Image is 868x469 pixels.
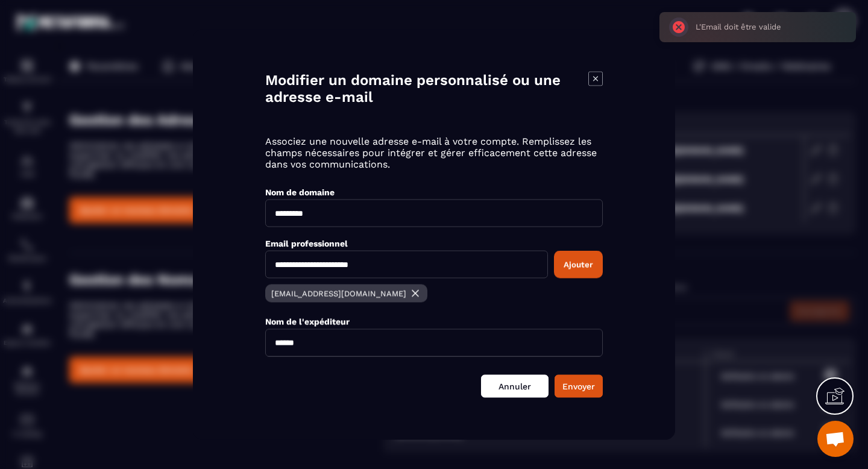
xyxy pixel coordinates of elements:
[265,136,603,170] p: Associez une nouvelle adresse e-mail à votre compte. Remplissez les champs nécessaires pour intég...
[481,375,549,398] a: Annuler
[265,239,348,248] label: Email professionnel
[554,251,603,279] button: Ajouter
[817,421,854,457] div: Ouvrir le chat
[265,317,350,327] label: Nom de l'expéditeur
[271,289,406,298] p: [EMAIL_ADDRESS][DOMAIN_NAME]
[409,288,421,300] img: close
[265,72,588,105] h4: Modifier un domaine personnalisé ou une adresse e-mail
[265,187,335,197] label: Nom de domaine
[555,375,603,398] button: Envoyer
